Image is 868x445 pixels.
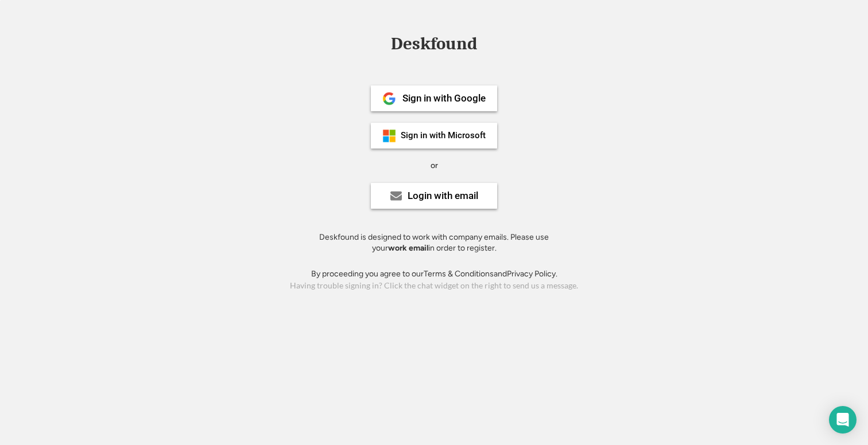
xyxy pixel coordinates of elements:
[311,268,557,280] div: By proceeding you agree to our and
[385,35,483,53] div: Deskfound
[388,243,428,253] strong: work email
[305,232,563,254] div: Deskfound is designed to work with company emails. Please use your in order to register.
[431,160,438,171] div: or
[401,131,486,140] div: Sign in with Microsoft
[382,92,396,106] img: 1024px-Google__G__Logo.svg.png
[829,406,857,434] div: Open Intercom Messenger
[408,191,478,201] div: Login with email
[424,269,494,279] a: Terms & Conditions
[507,269,557,279] a: Privacy Policy.
[402,93,486,103] div: Sign in with Google
[382,129,396,143] img: ms-symbollockup_mssymbol_19.png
